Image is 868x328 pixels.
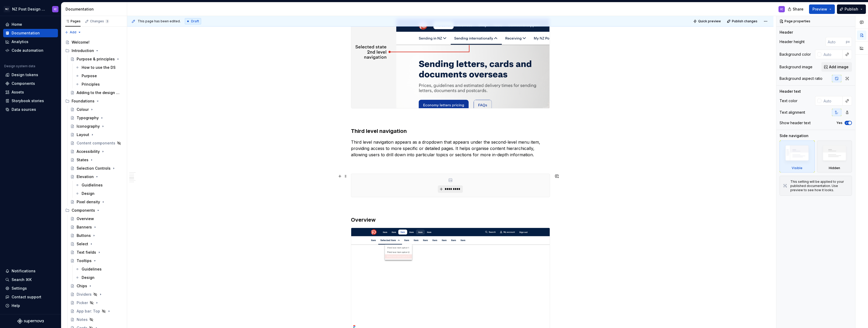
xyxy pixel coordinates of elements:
[692,18,723,25] button: Quick preview
[780,140,815,173] div: Visible
[77,166,111,171] div: Selection Controls
[68,173,125,181] a: Elevation
[780,133,809,138] div: Side navigation
[780,30,793,35] div: Header
[138,19,181,23] span: This page has been edited.
[785,4,807,14] button: Share
[77,283,87,289] div: Chips
[68,290,125,299] a: Dividers
[12,98,44,103] div: Storybook stories
[17,319,44,324] svg: Supernova Logo
[3,105,58,114] a: Data sources
[73,72,125,80] a: Purpose
[351,216,550,223] h3: Overview
[72,40,90,45] div: Welcome!
[780,89,801,94] div: Header text
[82,267,102,272] div: Guidelines
[82,65,116,70] div: How to use the DS
[68,257,125,265] a: Tooltips
[68,122,125,131] a: Iconography
[72,48,94,53] div: Introduction
[780,7,783,11] div: IC
[351,127,550,135] h3: Third level navigation
[12,90,24,95] div: Assets
[3,20,58,29] a: Home
[12,81,35,86] div: Components
[821,62,852,72] button: Add image
[817,140,852,173] div: Hidden
[12,107,36,112] div: Data sources
[12,30,40,36] div: Documentation
[77,216,94,221] div: Overview
[829,166,840,170] div: Hidden
[54,7,57,11] div: IC
[68,105,125,114] a: Colour
[12,286,27,291] div: Settings
[77,300,88,305] div: Picker
[68,55,125,63] a: Purpose & principles
[73,265,125,273] a: Guidelines
[70,30,76,34] span: Add
[77,132,89,137] div: Layout
[12,7,46,12] div: NZ Post Design System
[793,7,803,12] span: Share
[837,4,866,14] button: Publish
[732,19,757,23] span: Publish changes
[3,71,58,79] a: Design tokens
[780,64,812,70] div: Background image
[3,38,58,46] a: Analytics
[846,40,850,44] p: px
[780,39,805,44] div: Header height
[845,7,858,12] span: Publish
[68,198,125,206] a: Pixel density
[68,114,125,122] a: Typography
[68,215,125,223] a: Overview
[77,140,115,146] div: Content components
[72,98,95,104] div: Foundations
[77,292,92,297] div: Dividers
[3,293,58,301] button: Contact support
[68,315,125,324] a: Notes
[351,139,550,158] p: Third level navigation appears as a dropdown that appears under the second-level menu item, provi...
[780,52,811,57] div: Background color
[68,240,125,248] a: Select
[3,284,58,293] a: Settings
[826,37,846,46] input: Auto
[12,48,43,53] div: Code automation
[73,80,125,88] a: Principles
[12,72,38,77] div: Design tokens
[77,56,115,62] div: Purpose & principles
[12,268,36,274] div: Notifications
[3,301,58,310] button: Help
[821,50,843,59] input: Auto
[12,39,28,44] div: Analytics
[77,309,100,314] div: App bar: Top
[68,223,125,231] a: Banners
[82,275,95,280] div: Design
[836,121,842,125] label: Yes
[3,97,58,105] a: Storybook stories
[191,19,199,23] span: Draft
[68,307,125,315] a: App bar: Top
[73,189,125,198] a: Design
[72,208,95,213] div: Components
[77,241,88,247] div: Select
[4,6,10,12] div: NZ
[780,120,811,126] div: Show header text
[698,19,721,23] span: Quick preview
[809,4,835,14] button: Preview
[73,273,125,282] a: Design
[82,183,103,188] div: Guidlelines
[725,18,760,25] button: Publish changes
[780,76,822,81] div: Background aspect ratio
[77,225,92,230] div: Banners
[63,97,125,105] div: Foundations
[73,181,125,189] a: Guidlelines
[790,180,849,192] div: This setting will be applied to your published documentation. Use preview to see how it looks.
[63,206,125,215] div: Components
[3,267,58,275] button: Notifications
[12,303,20,308] div: Help
[812,7,827,12] span: Preview
[82,73,97,79] div: Purpose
